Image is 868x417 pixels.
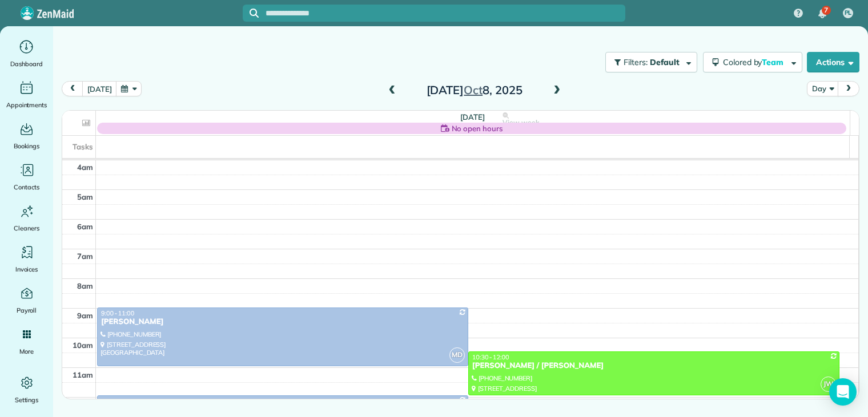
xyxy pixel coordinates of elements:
[6,99,47,111] span: Appointments
[762,57,785,67] span: Team
[62,81,83,96] button: prev
[73,142,93,151] span: Tasks
[73,370,93,379] span: 11am
[101,317,465,327] div: [PERSON_NAME]
[5,161,49,193] a: Contacts
[77,281,93,290] span: 8am
[452,123,503,134] span: No open hours
[829,378,857,406] div: Open Intercom Messenger
[82,81,116,96] button: [DATE]
[600,52,697,72] a: Filters: Default
[14,222,39,234] span: Cleaners
[650,57,680,67] span: Default
[10,58,43,70] span: Dashboard
[101,397,134,405] span: 12:00 - 2:30
[73,341,93,350] span: 10am
[624,57,648,67] span: Filters:
[824,6,828,15] span: 7
[403,84,546,96] h2: [DATE] 8, 2025
[77,252,93,261] span: 7am
[15,394,39,406] span: Settings
[5,120,49,152] a: Bookings
[838,81,859,96] button: next
[19,346,34,357] span: More
[464,83,483,97] span: Oct
[250,9,259,18] svg: Focus search
[449,347,465,363] span: MD
[15,264,38,275] span: Invoices
[17,305,37,316] span: Payroll
[5,243,49,275] a: Invoices
[101,309,134,317] span: 9:00 - 11:00
[723,57,787,67] span: Colored by
[14,140,40,152] span: Bookings
[77,163,93,172] span: 4am
[703,52,802,72] button: Colored byTeam
[605,52,697,72] button: Filters: Default
[5,79,49,111] a: Appointments
[472,361,836,371] div: [PERSON_NAME] / [PERSON_NAME]
[503,118,539,127] span: View week
[472,353,509,361] span: 10:30 - 12:00
[243,9,259,18] button: Focus search
[821,376,836,392] span: JW
[460,112,485,122] span: [DATE]
[845,9,852,18] span: PL
[77,222,93,231] span: 6am
[14,181,39,193] span: Contacts
[5,284,49,316] a: Payroll
[5,202,49,234] a: Cleaners
[5,374,49,406] a: Settings
[77,311,93,320] span: 9am
[77,192,93,201] span: 5am
[5,38,49,70] a: Dashboard
[807,52,859,72] button: Actions
[810,1,834,26] div: 7 unread notifications
[807,81,838,96] button: Day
